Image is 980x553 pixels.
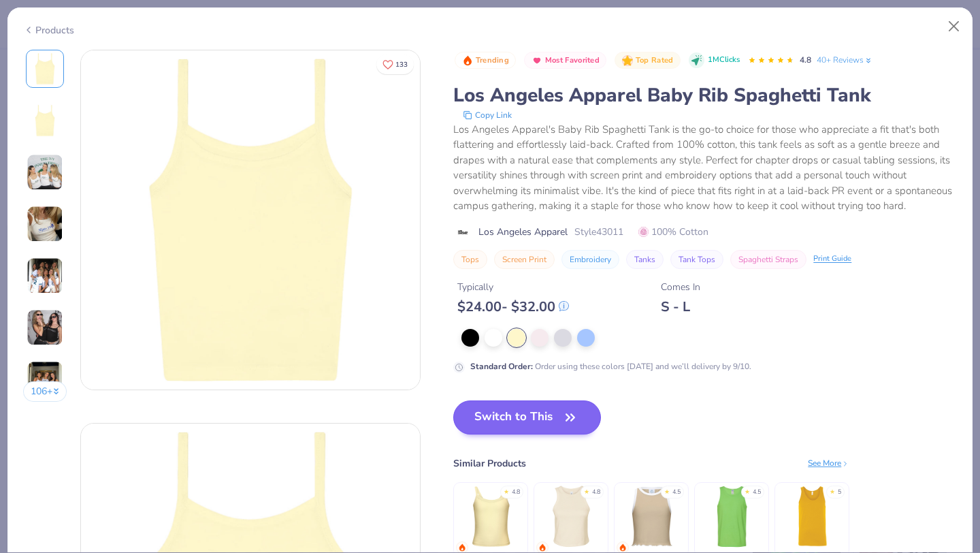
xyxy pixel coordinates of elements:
[672,488,681,497] div: 4.5
[838,488,841,497] div: 5
[453,250,487,269] button: Tops
[459,108,516,122] button: copy to clipboard
[538,543,546,552] img: trending.gif
[670,250,723,269] button: Tank Tops
[27,309,63,346] img: User generated content
[561,250,619,269] button: Embroidery
[748,50,794,72] div: 4.8 Stars
[700,484,764,549] img: Gildan Adult Heavy Cotton 5.3 Oz. Tank
[23,23,74,37] div: Products
[459,484,523,549] img: Fresh Prints Cali Camisole Top
[592,488,600,497] div: 4.8
[395,61,408,68] span: 133
[458,543,466,552] img: trending.gif
[376,54,414,74] button: Like
[23,381,67,402] button: 106+
[494,250,555,269] button: Screen Print
[453,227,472,238] img: brand logo
[626,250,664,269] button: Tanks
[817,54,873,66] a: 40+ Reviews
[453,400,601,434] button: Switch to This
[638,225,708,239] span: 100% Cotton
[457,280,569,294] div: Typically
[532,55,542,66] img: Most Favorited sort
[661,298,700,315] div: S - L
[27,257,63,294] img: User generated content
[800,54,811,65] span: 4.8
[27,361,63,398] img: User generated content
[636,57,674,64] span: Top Rated
[539,484,604,549] img: Bella + Canvas Ladies' Micro Ribbed Racerback Tank
[478,225,568,239] span: Los Angeles Apparel
[708,54,740,66] span: 1M Clicks
[745,488,750,493] div: ★
[29,52,61,85] img: Front
[941,14,967,39] button: Close
[584,488,589,493] div: ★
[457,298,569,315] div: $ 24.00 - $ 32.00
[615,52,680,69] button: Badge Button
[29,104,61,137] img: Back
[453,456,526,471] div: Similar Products
[470,361,533,372] strong: Standard Order :
[661,280,700,294] div: Comes In
[524,52,606,69] button: Badge Button
[545,57,600,64] span: Most Favorited
[619,484,684,549] img: Fresh Prints Sasha Crop Top
[453,82,957,108] div: Los Angeles Apparel Baby Rib Spaghetti Tank
[462,55,473,66] img: Trending sort
[753,488,761,497] div: 4.5
[730,250,806,269] button: Spaghetti Straps
[830,488,835,493] div: ★
[504,488,509,493] div: ★
[574,225,623,239] span: Style 43011
[455,52,516,69] button: Badge Button
[780,484,845,549] img: Bella + Canvas Unisex Jersey Tank
[81,50,420,390] img: Front
[664,488,670,493] div: ★
[813,253,851,265] div: Print Guide
[622,55,633,66] img: Top Rated sort
[27,206,63,242] img: User generated content
[476,57,509,64] span: Trending
[453,122,957,214] div: Los Angeles Apparel's Baby Rib Spaghetti Tank is the go-to choice for those who appreciate a fit ...
[27,154,63,191] img: User generated content
[512,488,520,497] div: 4.8
[470,360,751,373] div: Order using these colors [DATE] and we’ll delivery by 9/10.
[619,543,627,552] img: trending.gif
[808,457,849,469] div: See More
